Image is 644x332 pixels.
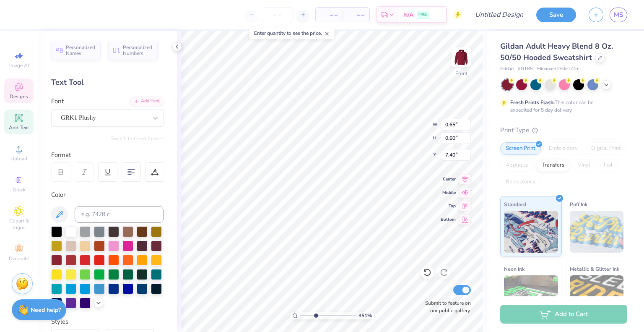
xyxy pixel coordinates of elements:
div: Digital Print [586,142,626,155]
span: Gildan [500,65,514,73]
img: Front [453,49,470,65]
span: Gildan Adult Heavy Blend 8 Oz. 50/50 Hooded Sweatshirt [500,41,613,63]
div: Add Font [130,97,164,106]
div: This color can be expedited for 5 day delivery. [510,99,613,114]
div: Styles [51,317,164,327]
strong: Fresh Prints Flash: [510,99,555,106]
span: Add Text [9,124,29,131]
span: FREE [418,12,427,18]
div: Transfers [536,159,570,172]
label: Submit to feature on our public gallery. [421,299,471,314]
div: Embroidery [543,142,583,155]
span: Center [441,176,456,182]
span: Designs [10,93,28,100]
span: – – [348,10,364,19]
input: Untitled Design [468,6,530,23]
strong: Need help? [31,306,61,314]
span: Decorate [9,255,29,262]
div: Applique [500,159,534,172]
span: Upload [10,155,27,162]
img: Metallic & Glitter Ink [570,275,624,317]
span: Personalized Names [66,44,96,56]
div: Print Type [500,125,627,135]
span: Bottom [441,217,456,222]
div: Format [51,150,164,160]
button: Save [536,8,576,22]
div: Color [51,190,164,200]
img: Puff Ink [570,211,624,253]
span: Greek [13,186,26,193]
span: Puff Ink [570,200,587,209]
span: Metallic & Glitter Ink [570,264,619,273]
span: – – [321,10,338,19]
span: # G185 [518,65,533,73]
span: Image AI [9,62,29,69]
span: Middle [441,190,456,196]
input: – – [261,7,293,22]
label: Font [51,97,64,106]
span: Top [441,203,456,209]
span: Neon Ink [504,264,525,273]
div: Vinyl [572,159,596,172]
span: Clipart & logos [4,217,34,231]
span: N/A [403,10,413,19]
span: Personalized Numbers [123,44,153,56]
span: 351 % [358,312,372,319]
div: Front [455,70,467,77]
div: Text Tool [51,77,164,88]
div: Screen Print [500,142,541,155]
img: Neon Ink [504,275,558,317]
div: Enter quantity to see the price. [249,27,335,39]
span: MS [614,10,623,20]
img: Standard [504,211,558,253]
div: Foil [598,159,618,172]
span: Minimum Order: 24 + [537,65,579,73]
div: Rhinestones [500,176,541,188]
span: Standard [504,200,526,209]
a: MS [610,8,627,22]
input: e.g. 7428 c [75,206,164,223]
button: Switch to Greek Letters [111,135,164,142]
